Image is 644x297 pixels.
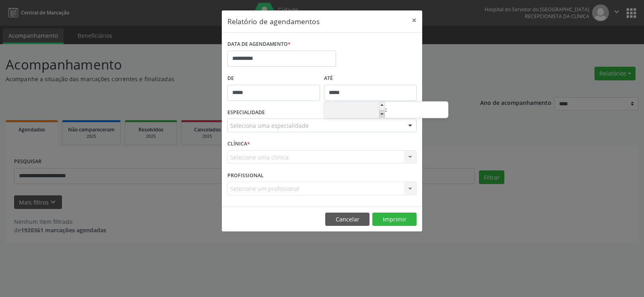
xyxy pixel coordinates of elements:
label: ATÉ [324,72,417,85]
button: Imprimir [372,213,417,226]
label: DATA DE AGENDAMENTO [227,38,291,51]
label: De [227,72,320,85]
button: Close [406,10,422,30]
h5: Relatório de agendamentos [227,16,320,27]
button: Cancelar [325,213,369,226]
span: Seleciona uma especialidade [230,121,309,130]
input: Hour [324,102,385,119]
label: PROFISSIONAL [227,169,264,182]
input: Minute [387,102,448,119]
span: : [385,102,387,118]
label: CLÍNICA [227,138,250,150]
label: ESPECIALIDADE [227,107,265,119]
